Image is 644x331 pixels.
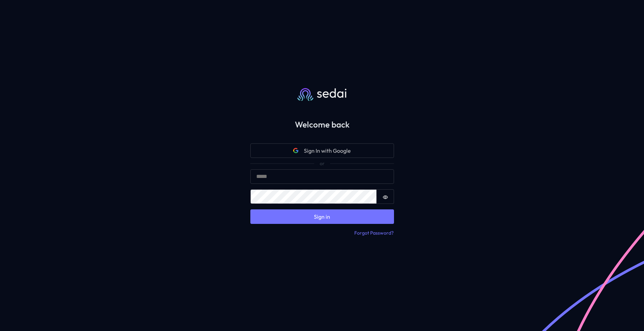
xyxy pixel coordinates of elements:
[239,120,405,130] h2: Welcome back
[304,146,351,155] span: Sign In with Google
[250,209,394,224] button: Sign in
[293,148,299,153] svg: Google icon
[377,189,394,204] button: Show password
[354,229,394,237] button: Forgot Password?
[250,143,394,158] button: Google iconSign In with Google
